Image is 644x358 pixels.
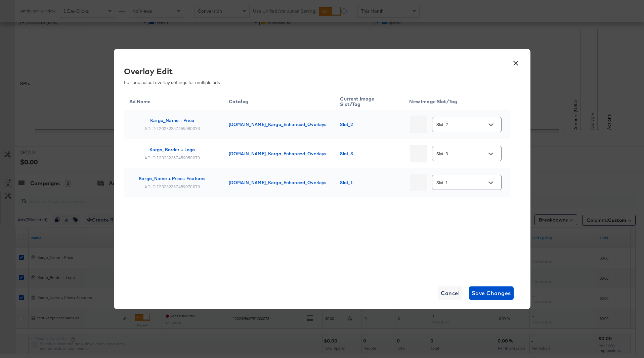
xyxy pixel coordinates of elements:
button: Open [486,149,496,159]
span: Ad Name [129,98,160,105]
th: Current Image Slot/Tag [335,91,404,110]
div: Slot_1 [340,180,396,185]
button: Open [486,120,496,130]
div: AD ID: 120232357459070073 [144,184,200,189]
div: Kargo_Name + Price [150,118,194,123]
div: [DOMAIN_NAME]_Kargo_Enhanced_Overlays [229,180,327,185]
div: AD ID: 120232357459050073 [144,155,200,160]
div: Kargo_Border + Logo [149,147,195,152]
div: AD ID: 120232357459080073 [144,126,200,131]
div: Kargo_Name + Price+ Features [139,176,206,181]
span: Save Changes [472,288,511,298]
button: Save Changes [469,286,514,300]
div: Slot_3 [340,151,396,156]
div: Slot_2 [340,122,396,127]
span: Cancel [441,288,460,298]
div: Overlay Edit [124,66,505,77]
th: New Image Slot/Tag [404,91,510,110]
div: [DOMAIN_NAME]_Kargo_Enhanced_Overlays [229,122,327,127]
div: Edit and adjust overlay settings for multiple ads [124,66,505,85]
button: Open [486,178,496,188]
button: Cancel [438,286,462,300]
button: × [510,55,522,68]
span: Catalog [229,98,257,105]
div: [DOMAIN_NAME]_Kargo_Enhanced_Overlays [229,151,327,156]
